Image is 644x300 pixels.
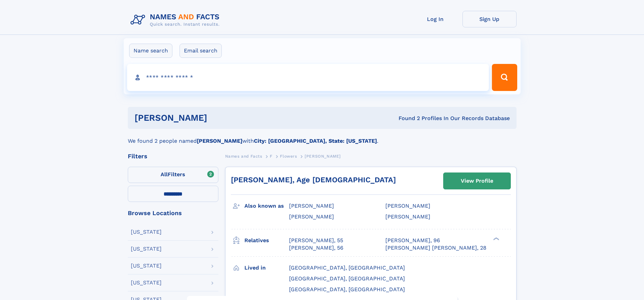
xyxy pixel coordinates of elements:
[280,154,297,159] span: Flowers
[231,176,396,184] a: [PERSON_NAME], Age [DEMOGRAPHIC_DATA]
[303,115,510,122] div: Found 2 Profiles In Our Records Database
[289,213,334,220] span: [PERSON_NAME]
[128,153,218,159] div: Filters
[225,152,262,160] a: Names and Facts
[128,129,517,145] div: We found 2 people named with .
[444,173,510,189] a: View Profile
[131,280,162,285] div: [US_STATE]
[131,246,162,252] div: [US_STATE]
[129,44,172,58] label: Name search
[289,264,405,271] span: [GEOGRAPHIC_DATA], [GEOGRAPHIC_DATA]
[128,210,218,216] div: Browse Locations
[270,152,272,160] a: F
[280,152,297,160] a: Flowers
[131,229,162,235] div: [US_STATE]
[244,200,289,212] h3: Also known as
[289,275,405,282] span: [GEOGRAPHIC_DATA], [GEOGRAPHIC_DATA]
[385,237,440,244] a: [PERSON_NAME], 96
[270,154,272,159] span: F
[408,11,462,27] a: Log In
[244,262,289,274] h3: Lived in
[161,171,168,178] span: All
[289,244,343,252] a: [PERSON_NAME], 56
[131,263,162,269] div: [US_STATE]
[492,236,500,241] div: ❯
[289,203,334,209] span: [PERSON_NAME]
[492,64,517,91] button: Search Button
[128,11,225,29] img: Logo Names and Facts
[128,167,218,183] label: Filters
[289,237,343,244] a: [PERSON_NAME], 55
[385,203,430,209] span: [PERSON_NAME]
[289,286,405,293] span: [GEOGRAPHIC_DATA], [GEOGRAPHIC_DATA]
[385,213,430,220] span: [PERSON_NAME]
[135,114,303,122] h1: [PERSON_NAME]
[197,138,242,144] b: [PERSON_NAME]
[127,64,489,91] input: search input
[254,138,377,144] b: City: [GEOGRAPHIC_DATA], State: [US_STATE]
[461,173,493,189] div: View Profile
[385,244,486,252] a: [PERSON_NAME] [PERSON_NAME], 28
[244,235,289,246] h3: Relatives
[180,44,222,58] label: Email search
[305,154,341,159] span: [PERSON_NAME]
[462,11,517,27] a: Sign Up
